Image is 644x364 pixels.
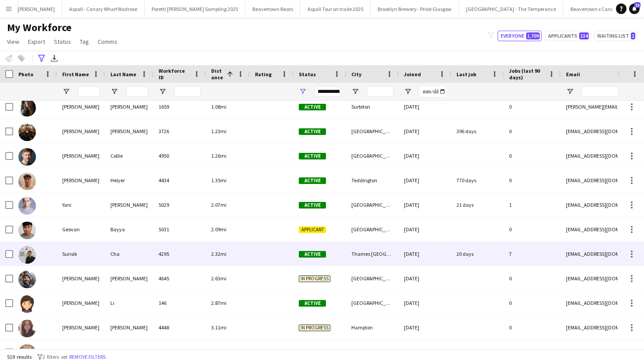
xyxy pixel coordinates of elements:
[371,0,459,18] button: Brooklyn Brewery - Pride Glasgow
[18,271,36,288] img: George Perry
[18,222,36,239] img: Geovan Bayya
[105,217,153,241] div: Bayya
[459,0,563,18] button: [GEOGRAPHIC_DATA] - The Temperance
[57,193,105,217] div: Yani
[174,86,201,97] input: Workforce ID Filter Input
[504,340,561,364] div: 0
[153,242,206,266] div: 4295
[153,95,206,119] div: 1659
[399,217,451,241] div: [DATE]
[399,168,451,192] div: [DATE]
[629,4,640,14] a: 13
[18,99,36,117] img: Faye Morrison
[504,217,561,241] div: 0
[504,291,561,315] div: 0
[346,193,399,217] div: [GEOGRAPHIC_DATA]
[579,32,589,39] span: 134
[346,144,399,168] div: [GEOGRAPHIC_DATA]
[420,86,446,97] input: Joined Filter Input
[399,242,451,266] div: [DATE]
[399,340,451,364] div: [DATE]
[62,0,145,18] button: Aspall - Canary Wharf Waitrose
[62,71,89,78] span: First Name
[631,32,635,39] span: 1
[159,67,190,81] span: Workforce ID
[211,103,226,110] span: 1.08mi
[299,202,326,209] span: Active
[399,95,451,119] div: [DATE]
[57,291,105,315] div: [PERSON_NAME]
[153,217,206,241] div: 5031
[346,95,399,119] div: Surbiton
[67,352,107,362] button: Remove filters
[299,88,307,95] button: Open Filter Menu
[451,119,504,143] div: 396 days
[399,266,451,290] div: [DATE]
[299,71,316,78] span: Status
[399,291,451,315] div: [DATE]
[153,291,206,315] div: 146
[7,38,19,46] span: View
[50,36,74,47] a: Status
[299,104,326,110] span: Active
[456,71,476,78] span: Last job
[153,315,206,339] div: 4448
[211,226,226,233] span: 2.09mi
[211,177,226,184] span: 1.35mi
[634,2,640,8] span: 13
[509,67,545,81] span: Jobs (last 90 days)
[153,119,206,143] div: 3726
[504,95,561,119] div: 0
[299,153,326,159] span: Active
[25,36,49,47] a: Export
[498,31,541,41] button: Everyone1,709
[504,315,561,339] div: 0
[367,86,393,97] input: City Filter Input
[159,88,166,95] button: Open Filter Menu
[299,325,330,331] span: In progress
[299,177,326,184] span: Active
[351,88,359,95] button: Open Filter Menu
[57,144,105,168] div: [PERSON_NAME]
[451,193,504,217] div: 21 days
[28,38,45,46] span: Export
[94,36,121,47] a: Comms
[255,71,272,78] span: Rating
[18,197,36,215] img: Yani Aleksandrov
[594,31,637,41] button: Waiting list1
[346,340,399,364] div: [GEOGRAPHIC_DATA]
[566,71,580,78] span: Email
[211,300,226,306] span: 2.87mi
[346,119,399,143] div: [GEOGRAPHIC_DATA]
[105,119,153,143] div: [PERSON_NAME]
[301,0,371,18] button: Aspall Tour on trade 2025
[18,173,36,190] img: Nye Helyer
[153,266,206,290] div: 4645
[451,168,504,192] div: 770 days
[105,340,153,364] div: [PERSON_NAME]
[105,291,153,315] div: Li
[504,119,561,143] div: 0
[49,53,60,64] app-action-btn: Export XLSX
[346,315,399,339] div: Hampton
[105,144,153,168] div: Collie
[57,242,105,266] div: Sunsik
[451,242,504,266] div: 20 days
[76,36,92,47] a: Tag
[105,95,153,119] div: [PERSON_NAME]
[153,168,206,192] div: 4434
[299,300,326,307] span: Active
[153,340,206,364] div: 2576
[98,38,117,46] span: Comms
[110,71,136,78] span: Last Name
[399,144,451,168] div: [DATE]
[211,128,226,134] span: 1.23mi
[62,88,70,95] button: Open Filter Menu
[42,353,67,360] span: 2 filters set
[504,193,561,217] div: 1
[105,315,153,339] div: [PERSON_NAME]
[346,217,399,241] div: [GEOGRAPHIC_DATA]
[57,315,105,339] div: [PERSON_NAME]
[7,21,71,34] span: My Workforce
[110,88,118,95] button: Open Filter Menu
